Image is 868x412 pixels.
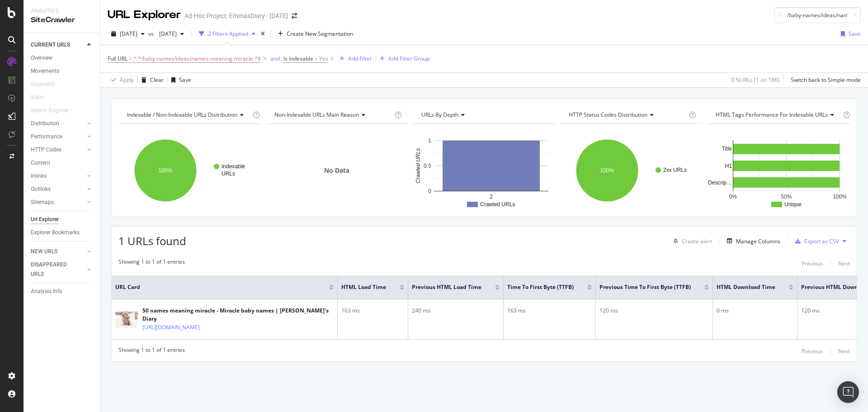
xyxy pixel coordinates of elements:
[222,170,235,177] text: URLs
[108,73,134,87] button: Apply
[274,111,359,118] span: Non-Indexable URLs Main Reason
[31,93,53,102] a: Visits
[283,55,313,62] span: Is Indexable
[31,287,62,296] div: Analysis Info
[195,27,259,41] button: 2 Filters Applied
[31,215,59,224] div: Url Explorer
[599,307,709,315] div: 120 ms
[413,131,556,210] div: A chart.
[108,7,181,23] div: URL Explorer
[348,55,372,62] div: Add Filter
[424,163,432,169] text: 0.5
[148,30,156,38] span: vs
[31,260,76,279] div: DISAPPEARED URLS
[31,40,85,50] a: CURRENT URLS
[168,73,191,87] button: Save
[31,158,94,168] a: Content
[118,258,185,269] div: Showing 1 to 1 of 1 entries
[415,148,421,183] text: Crawled URLs
[31,53,52,63] div: Overview
[31,171,85,181] a: Inlinks
[731,76,779,84] div: 0 % URLs ( 1 on 18K )
[179,76,191,84] div: Save
[569,111,647,118] span: HTTP Status Codes Distribution
[837,381,859,403] div: Open Intercom Messenger
[670,234,712,248] button: Create alert
[159,167,173,174] text: 100%
[600,167,614,174] text: 100%
[599,283,691,291] span: Previous Time To First Byte (TTFB)
[120,76,134,84] div: Apply
[682,237,712,245] div: Create alert
[707,131,850,210] div: A chart.
[222,163,245,170] text: Indexable
[717,283,775,291] span: HTML Download Time
[837,27,861,41] button: Save
[31,66,59,76] div: Movements
[725,163,732,169] text: H1
[804,237,839,245] div: Export as CSV
[319,52,328,65] span: Yes
[31,119,59,128] div: Distribution
[838,347,850,355] div: Next
[118,346,185,357] div: Showing 1 to 1 of 1 entries
[31,215,94,224] a: Url Explorer
[802,346,823,357] button: Previous
[324,166,349,175] span: No Data
[412,307,500,315] div: 240 ms
[507,307,592,315] div: 163 ms
[31,80,55,89] div: Segments
[274,27,357,41] button: Create New Segmentation
[717,307,793,315] div: 0 ms
[802,260,823,267] div: Previous
[31,185,51,194] div: Outlinks
[142,307,334,323] div: 50 names meaning miracle - Miracle baby names | [PERSON_NAME]'s Diary
[31,228,94,237] a: Explorer Bookmarks
[129,55,132,62] span: =
[722,146,732,152] text: Title
[259,29,267,38] div: times
[31,185,85,194] a: Outlinks
[31,7,93,15] div: Analytics
[31,132,62,142] div: Performance
[31,247,57,256] div: NEW URLS
[31,198,85,207] a: Sitemaps
[156,27,188,41] button: [DATE]
[421,111,458,118] span: URLs by Depth
[480,201,515,208] text: Crawled URLs
[108,27,148,41] button: [DATE]
[31,171,47,181] div: Inlinks
[838,346,850,357] button: Next
[118,131,261,210] svg: A chart.
[184,11,288,20] div: Ad-Hoc Project: EmmasDiary - [DATE]
[31,15,93,25] div: SiteCrawler
[31,145,61,155] div: HTTP Codes
[560,131,703,210] svg: A chart.
[270,54,280,63] button: and
[142,323,200,332] a: [URL][DOMAIN_NAME]
[429,188,432,194] text: 0
[150,76,164,84] div: Clear
[838,260,850,267] div: Next
[118,233,186,248] span: 1 URLs found
[31,132,85,142] a: Performance
[781,194,792,200] text: 50%
[376,53,429,64] button: Add Filter Group
[31,40,70,50] div: CURRENT URLS
[31,228,80,237] div: Explorer Bookmarks
[716,111,828,118] span: HTML Tags Performance for Indexable URLs
[270,55,280,62] div: and
[802,258,823,269] button: Previous
[341,307,404,315] div: 163 ms
[336,53,372,64] button: Add Filter
[31,93,44,102] div: Visits
[341,283,386,291] span: HTML Load Time
[315,55,318,62] span: =
[420,108,547,122] h4: URLs by Depth
[31,198,54,207] div: Sitemaps
[833,194,847,200] text: 100%
[729,194,737,200] text: 0%
[208,30,248,38] div: 2 Filters Applied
